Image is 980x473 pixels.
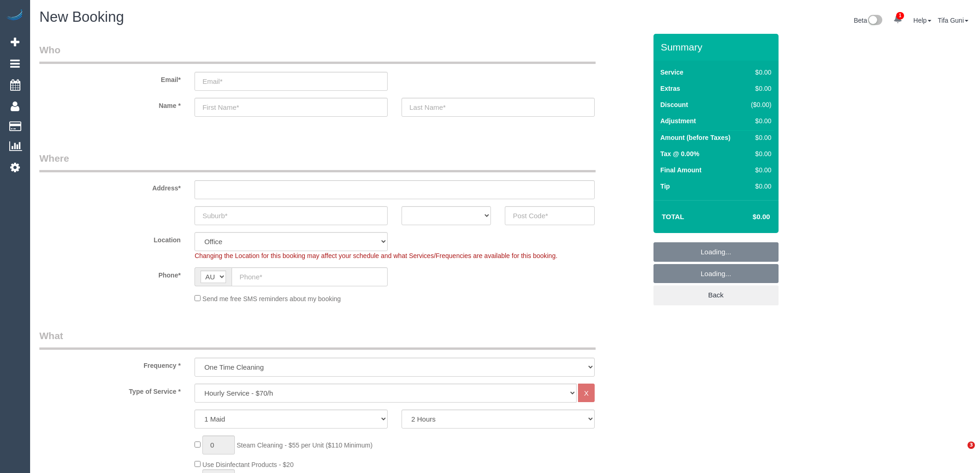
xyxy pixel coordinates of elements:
[747,133,772,142] div: $0.00
[660,133,730,142] label: Amount (before Taxes)
[967,441,975,449] span: 3
[913,17,931,24] a: Help
[6,9,24,22] img: Automaid Logo
[747,116,772,126] div: $0.00
[195,98,388,117] input: First Name*
[32,358,188,370] label: Frequency *
[747,149,772,158] div: $0.00
[32,384,188,396] label: Type of Service *
[402,98,595,117] input: Last Name*
[32,98,188,110] label: Name *
[202,461,294,468] span: Use Disinfectant Products - $20
[725,213,770,221] h4: $0.00
[232,267,388,286] input: Phone*
[889,9,907,30] a: 1
[39,43,596,64] legend: Who
[854,17,882,24] a: Beta
[660,68,684,77] label: Service
[237,441,372,449] span: Steam Cleaning - $55 per Unit ($110 Minimum)
[662,213,685,221] strong: Total
[32,232,188,245] label: Location
[660,100,688,109] label: Discount
[660,116,696,126] label: Adjustment
[949,441,971,464] iframe: Intercom live chat
[747,84,772,93] div: $0.00
[195,72,388,91] input: Email*
[32,267,188,280] label: Phone*
[938,17,968,24] a: Tifa Guni
[39,9,124,25] span: New Booking
[32,72,188,84] label: Email*
[660,149,699,158] label: Tax @ 0.00%
[661,42,774,52] h3: Summary
[195,252,557,259] span: Changing the Location for this booking may affect your schedule and what Services/Frequencies are...
[867,15,882,27] img: New interface
[660,165,702,175] label: Final Amount
[32,180,188,193] label: Address*
[747,68,772,77] div: $0.00
[747,182,772,191] div: $0.00
[195,206,388,225] input: Suburb*
[660,182,670,191] label: Tip
[747,165,772,175] div: $0.00
[39,151,596,172] legend: Where
[39,329,596,350] legend: What
[896,12,904,19] span: 1
[653,285,779,305] a: Back
[660,84,680,93] label: Extras
[747,100,772,109] div: ($0.00)
[505,206,594,225] input: Post Code*
[202,295,341,303] span: Send me free SMS reminders about my booking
